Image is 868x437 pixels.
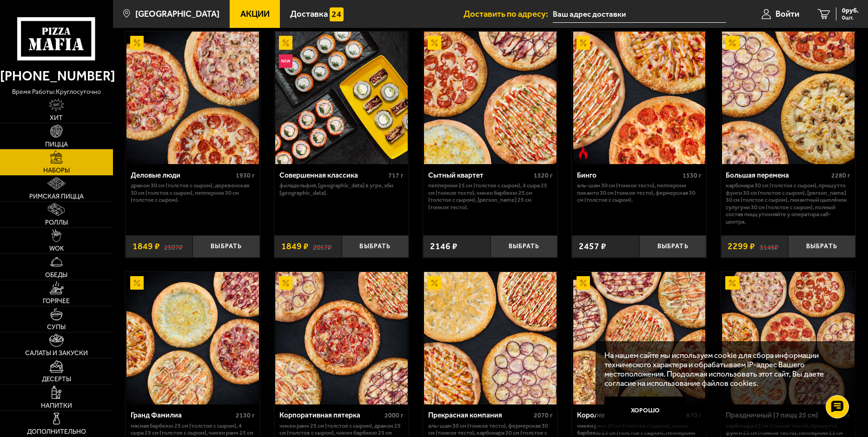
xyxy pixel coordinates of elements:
[682,172,702,179] span: 1530 г
[126,32,259,164] img: Деловые люди
[45,141,68,148] span: Пицца
[831,172,850,179] span: 2280 г
[428,182,553,211] p: Пепперони 25 см (толстое с сыром), 4 сыра 25 см (тонкое тесто), Чикен Барбекю 25 см (толстое с сы...
[388,172,404,179] span: 717 г
[721,32,855,164] a: АкционныйБольшая перемена
[534,172,553,179] span: 1520 г
[25,350,88,357] span: Салаты и закуски
[41,403,72,409] span: Напитки
[423,32,557,164] a: АкционныйСытный квартет
[279,411,383,420] div: Корпоративная пятерка
[290,10,328,19] span: Доставка
[423,272,557,404] a: АкционныйПрекрасная компания
[428,171,531,180] div: Сытный квартет
[43,298,70,305] span: Горячее
[45,272,67,278] span: Обеды
[47,324,66,331] span: Супы
[576,276,590,290] img: Акционный
[135,10,219,19] span: [GEOGRAPHIC_DATA]
[281,242,309,251] span: 1849 ₽
[639,235,707,258] button: Выбрать
[279,36,292,49] img: Акционный
[842,15,859,20] span: 0 шт.
[842,7,859,14] span: 0 руб.
[131,411,234,420] div: Гранд Фамилиа
[428,36,441,49] img: Акционный
[534,411,553,419] span: 2070 г
[722,32,855,164] img: Большая перемена
[788,235,855,258] button: Выбрать
[275,32,408,164] img: Совершенная классика
[240,10,270,19] span: Акции
[45,219,68,226] span: Роллы
[274,32,409,164] a: АкционныйНовинкаСовершенная классика
[579,242,606,251] span: 2457 ₽
[428,411,531,420] div: Прекрасная компания
[604,351,841,388] p: На нашем сайте мы используем cookie для сбора информации технического характера и обрабатываем IP...
[728,242,755,251] span: 2299 ₽
[576,36,590,49] img: Акционный
[384,411,404,419] span: 2000 г
[330,7,343,21] img: 15daf4d41897b9f0e9f617042186c801.svg
[342,235,409,258] button: Выбрать
[130,36,144,49] img: Акционный
[42,376,71,383] span: Десерты
[43,167,70,174] span: Наборы
[49,245,64,252] span: WOK
[130,276,144,290] img: Акционный
[573,272,706,404] img: Королевское комбо
[430,242,457,251] span: 2146 ₽
[126,272,260,404] a: АкционныйГранд Фамилиа
[279,54,292,68] img: Новинка
[572,32,706,164] a: АкционныйОстрое блюдоБинго
[164,242,183,251] s: 2507 ₽
[464,10,553,19] span: Доставить по адресу:
[721,272,855,404] a: АкционныйПраздничный (7 пицц 25 см)
[725,36,739,49] img: Акционный
[274,272,409,404] a: АкционныйКорпоративная пятерка
[279,182,404,196] p: Филадельфия, [GEOGRAPHIC_DATA] в угре, Эби [GEOGRAPHIC_DATA].
[279,276,292,290] img: Акционный
[726,171,829,180] div: Большая перемена
[27,429,86,435] span: Дополнительно
[760,242,778,251] s: 3146 ₽
[577,411,680,420] div: Королевское комбо
[275,272,408,404] img: Корпоративная пятерка
[572,272,706,404] a: АкционныйКоролевское комбо
[775,10,799,19] span: Войти
[236,411,255,419] span: 2130 г
[428,276,441,290] img: Акционный
[133,242,160,251] span: 1849 ₽
[573,32,706,164] img: Бинго
[131,171,234,180] div: Деловые люди
[131,182,255,204] p: Дракон 30 см (толстое с сыром), Деревенская 30 см (толстое с сыром), Пепперони 30 см (толстое с с...
[577,171,680,180] div: Бинго
[236,172,255,179] span: 1930 г
[126,272,259,404] img: Гранд Фамилиа
[126,32,260,164] a: АкционныйДеловые люди
[424,32,557,164] img: Сытный квартет
[192,235,260,258] button: Выбрать
[726,182,850,225] p: Карбонара 30 см (толстое с сыром), Прошутто Фунги 30 см (толстое с сыром), [PERSON_NAME] 30 см (т...
[424,272,557,404] img: Прекрасная компания
[279,171,386,180] div: Совершенная классика
[576,146,590,159] img: Острое блюдо
[490,235,558,258] button: Выбрать
[553,6,726,23] input: Ваш адрес доставки
[725,276,739,290] img: Акционный
[50,115,63,121] span: Хит
[313,242,331,251] s: 2057 ₽
[577,182,702,204] p: Аль-Шам 30 см (тонкое тесто), Пепперони Пиканто 30 см (тонкое тесто), Фермерская 30 см (толстое с...
[29,193,84,200] span: Римская пицца
[604,397,686,424] button: Хорошо
[722,272,855,404] img: Праздничный (7 пицц 25 см)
